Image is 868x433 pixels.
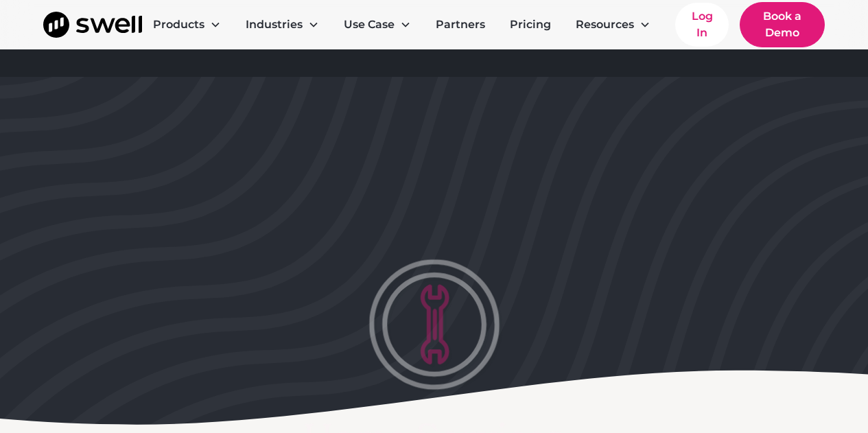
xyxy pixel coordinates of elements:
[246,16,303,33] div: Industries
[333,11,422,38] div: Use Case
[425,11,496,38] a: Partners
[675,3,729,47] a: Log In
[740,2,825,47] a: Book a Demo
[235,11,330,38] div: Industries
[43,12,142,38] a: home
[153,16,204,33] div: Products
[499,11,562,38] a: Pricing
[565,11,661,38] div: Resources
[344,16,395,33] div: Use Case
[142,11,232,38] div: Products
[576,16,634,33] div: Resources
